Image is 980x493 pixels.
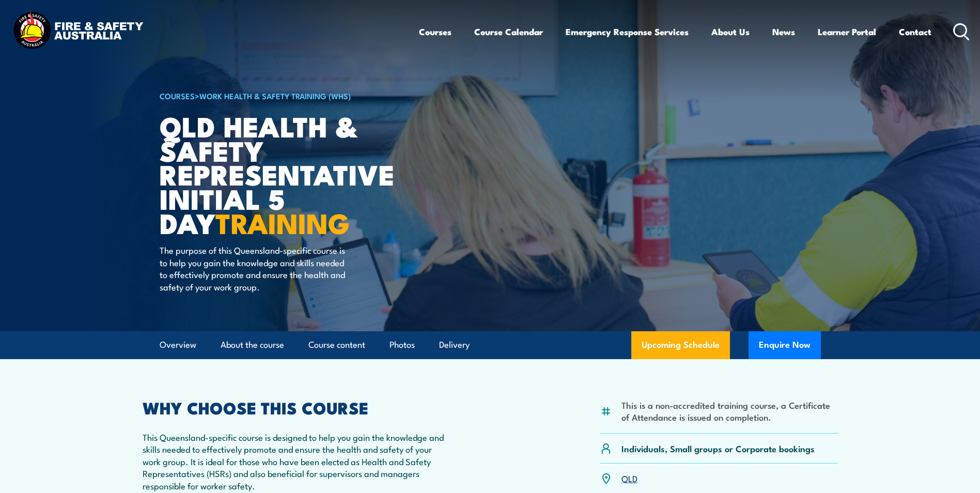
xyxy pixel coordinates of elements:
[439,331,470,359] a: Delivery
[143,400,444,414] h2: WHY CHOOSE THIS COURSE
[621,442,815,454] p: Individuals, Small groups or Corporate bookings
[215,201,350,243] strong: TRAINING
[772,18,795,45] a: News
[390,331,415,359] a: Photos
[160,244,348,292] p: The purpose of this Queensland-specific course is to help you gain the knowledge and skills neede...
[631,331,730,359] a: Upcoming Schedule
[711,18,750,45] a: About Us
[474,18,543,45] a: Course Calendar
[818,18,876,45] a: Learner Portal
[899,18,931,45] a: Contact
[221,331,284,359] a: About the course
[199,90,351,101] a: Work Health & Safety Training (WHS)
[566,18,689,45] a: Emergency Response Services
[160,331,196,359] a: Overview
[749,331,821,359] button: Enquire Now
[419,18,452,45] a: Courses
[621,472,637,484] a: QLD
[160,114,415,235] h1: QLD Health & Safety Representative Initial 5 Day
[160,90,195,101] a: COURSES
[160,89,415,102] h6: >
[143,431,444,491] p: This Queensland-specific course is designed to help you gain the knowledge and skills needed to e...
[621,399,838,423] li: This is a non-accredited training course, a Certificate of Attendance is issued on completion.
[308,331,365,359] a: Course content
